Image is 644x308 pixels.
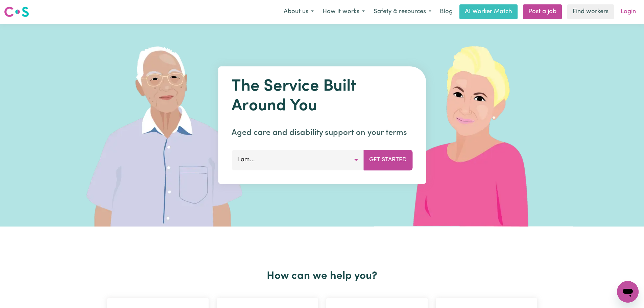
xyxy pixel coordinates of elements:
button: How it works [318,5,369,19]
a: Careseekers logo [4,4,29,20]
button: I am... [232,150,364,170]
h2: How can we help you? [103,270,541,283]
iframe: Button to launch messaging window [617,281,639,303]
a: AI Worker Match [459,4,518,19]
h1: The Service Built Around You [232,77,412,116]
a: Post a job [523,4,562,19]
button: Get Started [363,150,412,170]
button: About us [279,5,318,19]
button: Safety & resources [369,5,436,19]
img: Careseekers logo [4,6,29,18]
a: Blog [436,4,457,19]
p: Aged care and disability support on your terms [232,127,412,139]
a: Login [617,4,640,19]
a: Find workers [567,4,614,19]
